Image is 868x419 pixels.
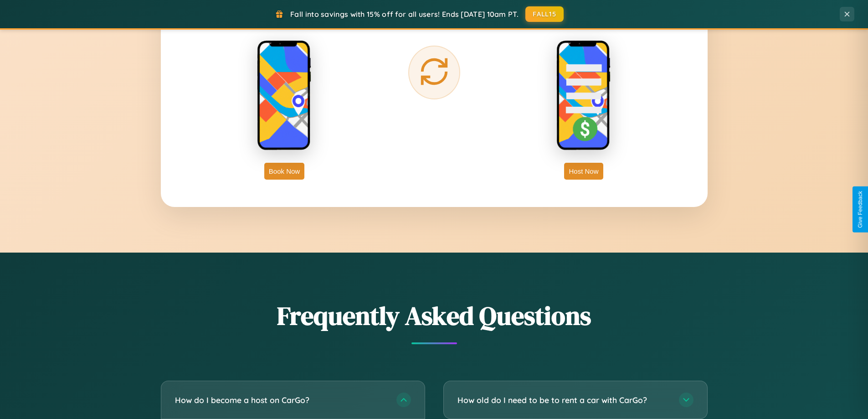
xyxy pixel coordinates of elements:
h3: How do I become a host on CarGo? [175,394,387,406]
div: Give Feedback [857,191,863,228]
button: Book Now [264,163,304,180]
h3: How old do I need to be to rent a car with CarGo? [457,394,670,406]
button: FALL15 [525,6,564,22]
span: Fall into savings with 15% off for all users! Ends [DATE] 10am PT. [290,10,519,19]
button: Host Now [564,163,603,180]
img: host phone [556,40,611,151]
h2: Frequently Asked Questions [161,298,708,333]
img: rent phone [257,40,312,151]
